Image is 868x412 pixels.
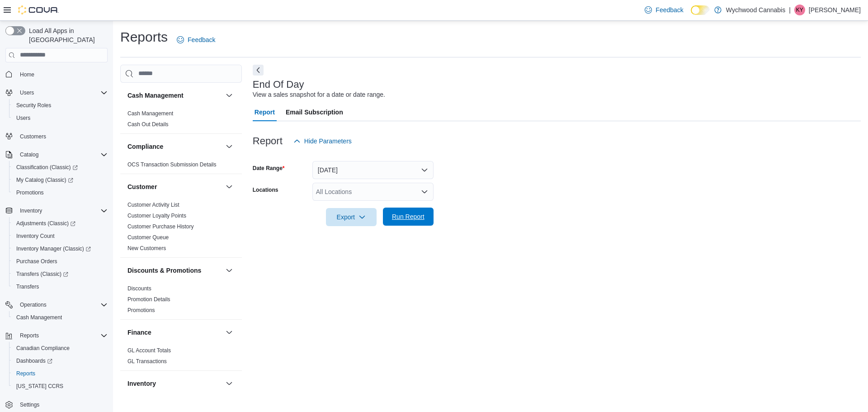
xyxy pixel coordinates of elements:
span: Security Roles [13,100,108,111]
span: My Catalog (Classic) [13,175,108,185]
a: Customer Purchase History [127,223,194,230]
div: Discounts & Promotions [120,283,242,319]
button: Users [16,87,38,98]
button: Promotions [9,186,111,199]
button: [DATE] [312,161,434,179]
span: Transfers [16,283,39,290]
span: GL Transactions [127,358,167,365]
h3: Report [253,136,283,147]
a: Settings [16,399,43,410]
button: Cash Management [127,91,222,100]
span: Report [255,103,275,121]
a: Adjustments (Classic) [13,218,79,229]
span: Hide Parameters [304,137,352,146]
span: Purchase Orders [16,258,57,265]
a: Inventory Manager (Classic) [9,242,111,255]
span: Email Subscription [286,103,343,121]
a: Cash Management [127,110,173,117]
a: OCS Transaction Submission Details [127,161,217,168]
h3: End Of Day [253,79,304,90]
span: Customer Queue [127,234,169,241]
span: Inventory Count [13,231,108,242]
button: Finance [224,327,235,338]
button: Open list of options [421,188,428,195]
span: Settings [20,401,39,408]
span: [US_STATE] CCRS [16,383,63,390]
a: Purchase Orders [13,256,61,267]
a: Feedback [641,1,687,19]
span: Catalog [16,149,108,160]
a: GL Account Totals [127,347,171,354]
button: Compliance [224,141,235,152]
h3: Inventory [127,379,156,388]
button: Inventory [224,378,235,389]
span: Transfers (Classic) [16,270,68,278]
span: Export [331,208,371,226]
a: My Catalog (Classic) [9,174,111,186]
button: Inventory [2,204,111,217]
a: Promotions [127,307,155,313]
label: Date Range [253,165,285,172]
span: Inventory Count [16,232,55,240]
button: Settings [2,398,111,411]
span: Transfers [13,281,108,292]
div: Customer [120,199,242,257]
button: Transfers [9,280,111,293]
span: Operations [16,299,108,310]
span: Users [16,114,30,122]
span: Canadian Compliance [16,345,70,352]
button: [US_STATE] CCRS [9,380,111,393]
a: Customer Activity List [127,202,179,208]
h3: Finance [127,328,151,337]
span: Washington CCRS [13,381,108,392]
p: [PERSON_NAME] [809,5,861,15]
span: Reports [13,368,108,379]
button: Finance [127,328,222,337]
span: Inventory [20,207,42,214]
a: Inventory Count [13,231,58,242]
a: Dashboards [13,355,56,366]
button: Reports [9,367,111,380]
h3: Customer [127,182,157,191]
button: Hide Parameters [290,132,355,150]
button: Customer [127,182,222,191]
button: Cash Management [224,90,235,101]
span: Adjustments (Classic) [13,218,108,229]
span: GL Account Totals [127,347,171,354]
h3: Cash Management [127,91,184,100]
p: Wychwood Cannabis [726,5,785,15]
span: Discounts [127,285,151,292]
a: Feedback [173,31,219,49]
span: KY [796,5,803,15]
button: Run Report [383,208,434,226]
span: Transfers (Classic) [13,269,108,279]
input: Dark Mode [691,5,710,15]
a: Discounts [127,285,151,292]
span: Customer Loyalty Points [127,212,186,219]
label: Locations [253,186,278,194]
span: Feedback [188,35,215,44]
a: Customers [16,131,50,142]
div: Finance [120,345,242,370]
span: Classification (Classic) [13,162,108,173]
button: Inventory [16,205,46,216]
span: Customers [20,133,46,140]
span: Customer Purchase History [127,223,194,230]
span: Customer Activity List [127,201,179,208]
img: Cova [18,5,59,14]
a: Reports [13,368,39,379]
span: Promotions [16,189,44,196]
a: Promotions [13,187,47,198]
button: Customer [224,181,235,192]
span: Cash Management [16,314,62,321]
button: Users [9,112,111,124]
button: Operations [2,298,111,311]
span: Settings [16,399,108,410]
span: Home [20,71,34,78]
button: Export [326,208,377,226]
a: Customer Loyalty Points [127,213,186,219]
div: Cash Management [120,108,242,133]
a: [US_STATE] CCRS [13,381,67,392]
span: Dashboards [16,357,52,365]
